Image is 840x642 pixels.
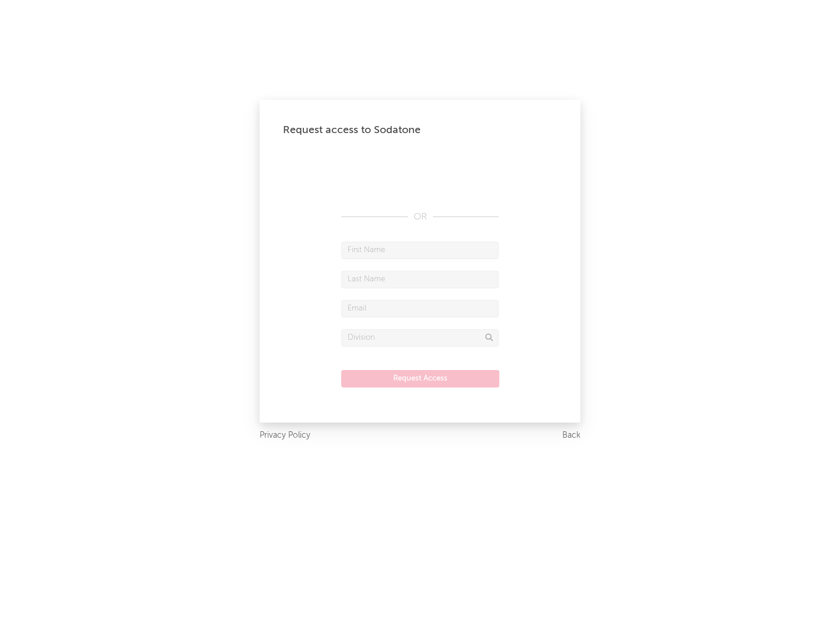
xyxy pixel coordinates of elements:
a: Privacy Policy [260,428,310,443]
input: Last Name [341,271,499,288]
div: Request access to Sodatone [283,123,557,137]
a: Back [562,428,580,443]
input: Division [341,329,499,347]
button: Request Access [341,370,499,388]
input: Email [341,300,499,317]
div: OR [341,210,499,224]
input: First Name [341,242,499,259]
